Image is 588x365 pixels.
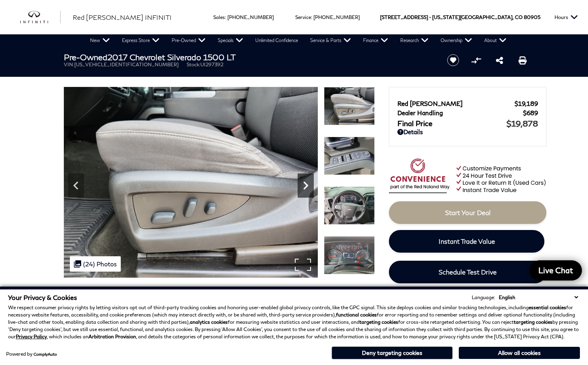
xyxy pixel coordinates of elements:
img: Used 2017 Pepperdust Metallic Chevrolet LT image 11 [324,87,375,125]
a: New [84,34,116,46]
h1: 2017 Chevrolet Silverado 1500 LT [64,53,433,61]
strong: Arbitration Provision [88,333,136,340]
span: Schedule Test Drive [439,268,497,276]
a: Service & Parts [304,34,357,46]
div: Language: [472,295,495,300]
div: Previous [68,173,84,198]
a: Ownership [435,34,478,46]
div: Powered by [6,352,57,357]
a: [PHONE_NUMBER] [227,14,274,20]
a: About [478,34,512,46]
span: Red [PERSON_NAME] [397,100,514,107]
span: Sales [213,14,225,20]
a: [STREET_ADDRESS] • [US_STATE][GEOGRAPHIC_DATA], CO 80905 [380,14,540,20]
p: We respect consumer privacy rights by letting visitors opt out of third-party tracking cookies an... [8,304,580,340]
span: $19,878 [506,118,538,128]
img: Used 2017 Pepperdust Metallic Chevrolet LT image 11 [64,87,318,278]
img: Used 2017 Pepperdust Metallic Chevrolet LT image 12 [324,137,375,175]
span: VIN: [64,61,74,68]
a: Print this Pre-Owned 2017 Chevrolet Silverado 1500 LT [519,55,527,65]
a: Schedule Test Drive [389,261,546,283]
span: $689 [523,109,538,116]
a: Live Chat [529,260,582,281]
strong: essential cookies [529,304,566,310]
span: Start Your Deal [445,209,491,216]
a: Research [394,34,435,46]
strong: analytics cookies [190,319,228,325]
select: Language Select [497,293,580,301]
a: Dealer Handling $689 [397,109,538,116]
button: Deny targeting cookies [332,346,453,359]
button: Allow all cookies [459,347,580,359]
a: Pre-Owned [166,34,212,46]
a: Instant Trade Value [389,230,544,253]
a: Express Store [116,34,166,46]
span: Service [295,14,311,20]
a: [PHONE_NUMBER] [313,14,360,20]
a: Specials [212,34,249,46]
a: Details [397,128,538,135]
img: Used 2017 Pepperdust Metallic Chevrolet LT image 13 [324,186,375,225]
span: Dealer Handling [397,109,523,116]
a: Share this Pre-Owned 2017 Chevrolet Silverado 1500 LT [496,55,503,65]
a: infiniti [20,11,61,24]
span: Instant Trade Value [439,237,495,245]
nav: Main Navigation [84,34,512,46]
span: Stock: [187,61,200,68]
span: : [311,14,312,20]
div: (24) Photos [70,256,121,272]
a: Final Price $19,878 [397,118,538,128]
img: INFINITI [20,11,61,24]
button: Save vehicle [444,54,462,67]
a: ComplyAuto [34,352,57,357]
a: Red [PERSON_NAME] INFINITI [73,13,172,22]
span: Your Privacy & Cookies [8,293,77,301]
a: Start Your Deal [389,201,546,224]
a: Unlimited Confidence [249,34,304,46]
a: Privacy Policy [16,333,47,340]
a: Finance [357,34,394,46]
span: Final Price [397,119,506,128]
a: Red [PERSON_NAME] $19,189 [397,100,538,107]
strong: functional cookies [336,312,377,318]
strong: Pre-Owned [64,52,107,62]
div: Next [298,173,314,198]
span: UI297392 [200,61,223,68]
img: Used 2017 Pepperdust Metallic Chevrolet LT image 14 [324,236,375,274]
span: Red [PERSON_NAME] INFINITI [73,13,172,21]
span: : [225,14,226,20]
button: Compare vehicle [470,54,482,66]
span: [US_VEHICLE_IDENTIFICATION_NUMBER] [74,61,178,68]
span: Live Chat [534,265,577,275]
strong: targeting cookies [359,319,398,325]
span: $19,189 [514,100,538,107]
strong: targeting cookies [514,319,552,325]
